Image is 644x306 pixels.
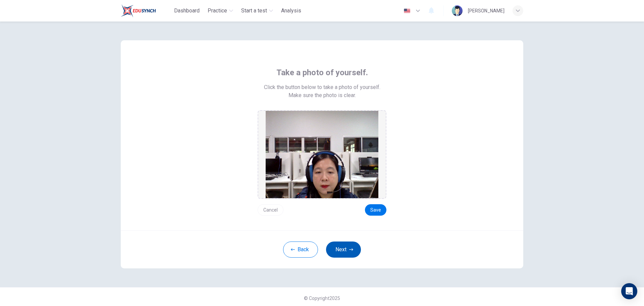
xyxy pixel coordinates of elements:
[208,7,227,15] span: Practice
[264,83,380,91] span: Click the button below to take a photo of yourself.
[121,4,156,17] img: Train Test logo
[278,5,304,17] button: Analysis
[174,7,200,15] span: Dashboard
[281,7,301,15] span: Analysis
[304,296,340,301] span: © Copyright 2025
[171,5,202,17] button: Dashboard
[241,7,267,15] span: Start a test
[365,204,386,216] button: Save
[258,204,283,216] button: Cancel
[205,5,236,17] button: Practice
[266,111,378,198] img: preview screemshot
[452,5,463,16] img: Profile picture
[276,67,368,78] span: Take a photo of yourself.
[326,242,361,258] button: Next
[121,4,171,17] a: Train Test logo
[403,8,411,13] img: en
[468,7,504,15] div: [PERSON_NAME]
[283,242,318,258] button: Back
[288,91,356,99] span: Make sure the photo is clear.
[238,5,276,17] button: Start a test
[621,283,637,299] div: Open Intercom Messenger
